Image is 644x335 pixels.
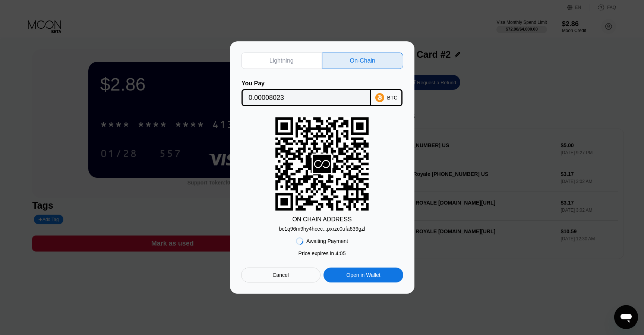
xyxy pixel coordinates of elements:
div: You PayBTC [241,80,403,106]
div: On-Chain [350,57,375,64]
div: You Pay [241,80,371,87]
div: Lightning [269,57,294,64]
div: Open in Wallet [346,272,380,278]
div: Open in Wallet [323,268,403,282]
div: bc1q96m9hy4hcec...pxrzc0ufa639gzl [279,226,365,232]
div: BTC [387,95,398,101]
div: Awaiting Payment [306,238,348,244]
div: Price expires in [299,250,346,256]
div: Cancel [272,272,289,278]
div: ON CHAIN ADDRESS [292,216,351,223]
div: bc1q96m9hy4hcec...pxrzc0ufa639gzl [279,223,365,232]
div: On-Chain [322,53,403,69]
span: 4 : 05 [335,250,345,256]
iframe: Кнопка запуска окна обмена сообщениями [614,305,638,329]
div: Lightning [241,53,322,69]
div: Cancel [241,268,321,282]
